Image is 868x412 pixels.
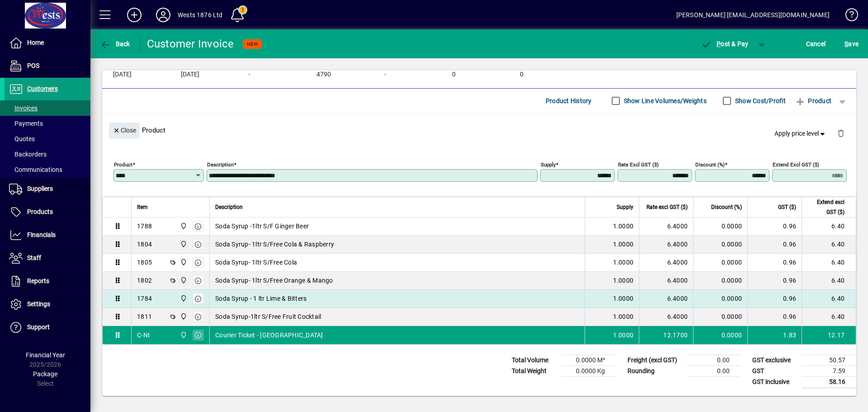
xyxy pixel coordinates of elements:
[613,294,634,303] span: 1.0000
[773,161,819,167] mat-label: Extend excl GST ($)
[5,293,90,316] a: Settings
[178,257,188,267] span: Wests Cordials
[5,162,90,177] a: Communications
[747,218,802,236] td: 0.96
[27,185,53,192] span: Suppliers
[5,32,90,54] a: Home
[137,258,152,267] div: 1805
[9,120,43,127] span: Payments
[747,236,802,254] td: 0.96
[771,125,830,142] button: Apply price level
[697,36,753,52] button: Post & Pay
[645,240,688,249] div: 6.4000
[5,270,90,293] a: Reports
[9,151,47,158] span: Backorders
[507,365,561,376] td: Total Weight
[26,351,65,359] span: Financial Year
[613,258,634,267] span: 1.0000
[98,36,132,52] button: Back
[802,365,856,376] td: 7.59
[27,39,44,46] span: Home
[27,323,50,331] span: Support
[5,316,90,339] a: Support
[5,224,90,246] a: Financials
[215,202,243,212] span: Description
[795,94,831,108] span: Product
[561,355,616,365] td: 0.0000 M³
[693,326,747,344] td: 0.0000
[114,161,132,167] mat-label: Product
[452,71,456,78] span: 0
[215,222,309,231] span: Soda Syrup -1ltr S/F Ginger Beer
[100,40,130,47] span: Back
[844,40,848,47] span: S
[804,36,828,52] button: Cancel
[215,276,333,285] span: Soda Syrup- 1ltr S/Free Orange & Mango
[802,254,856,272] td: 6.40
[27,85,58,92] span: Customers
[618,161,659,167] mat-label: Rate excl GST ($)
[107,126,142,134] app-page-header-button: Close
[33,370,57,378] span: Package
[541,161,556,167] mat-label: Supply
[802,236,856,254] td: 6.40
[645,258,688,267] div: 6.4000
[561,365,616,376] td: 0.0000 Kg
[137,331,150,340] div: C-NI
[747,326,802,344] td: 1.83
[645,294,688,303] div: 6.4000
[748,365,802,376] td: GST
[613,312,634,321] span: 1.0000
[686,355,741,365] td: 0.00
[802,355,856,365] td: 50.57
[693,218,747,236] td: 0.0000
[120,7,149,23] button: Add
[747,254,802,272] td: 0.96
[109,123,140,139] button: Close
[27,254,41,261] span: Staff
[181,71,199,78] span: [DATE]
[802,308,856,326] td: 6.40
[215,240,334,249] span: Soda Syrup- 1ltr S/Free Cola & Raspberry
[215,294,307,303] span: Soda Syrup - 1 ltr Lime & Bitters
[693,254,747,272] td: 0.0000
[613,240,634,249] span: 1.0000
[5,147,90,162] a: Backorders
[147,37,234,51] div: Customer Invoice
[5,55,90,77] a: POS
[27,231,56,238] span: Financials
[207,161,234,167] mat-label: Description
[178,8,222,22] div: Wests 1876 Ltd
[747,308,802,326] td: 0.96
[137,294,152,303] div: 1784
[5,201,90,223] a: Products
[9,135,35,142] span: Quotes
[9,166,62,173] span: Communications
[790,93,836,109] button: Product
[778,202,796,212] span: GST ($)
[613,276,634,285] span: 1.0000
[839,2,857,31] a: Knowledge Base
[137,312,152,321] div: 1811
[384,71,386,78] span: -
[645,222,688,231] div: 6.4000
[520,71,524,78] span: 0
[178,221,188,231] span: Wests Cordials
[807,197,844,217] span: Extend excl GST ($)
[695,161,725,167] mat-label: Discount (%)
[27,277,49,284] span: Reports
[113,71,132,78] span: [DATE]
[249,71,250,78] span: -
[645,331,688,340] div: 12.1700
[774,129,827,138] span: Apply price level
[748,376,802,388] td: GST inclusive
[747,272,802,290] td: 0.96
[830,129,852,137] app-page-header-button: Delete
[178,294,188,303] span: Wests Cordials
[748,355,802,365] td: GST exclusive
[717,40,721,47] span: P
[613,331,634,340] span: 1.0000
[701,40,749,47] span: ost & Pay
[215,331,323,340] span: Courier Ticket - [GEOGRAPHIC_DATA]
[622,96,707,105] label: Show Line Volumes/Weights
